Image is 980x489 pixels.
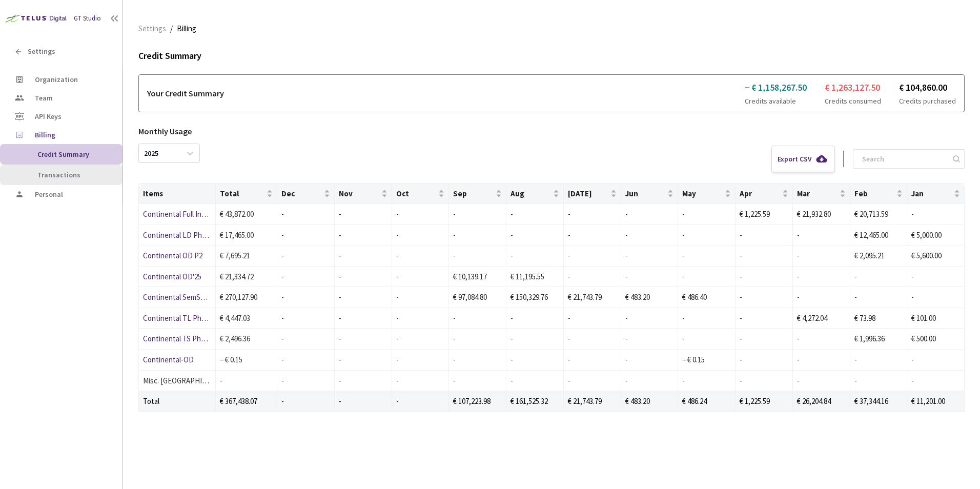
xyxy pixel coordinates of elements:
a: Continental LD Phase 2 [143,230,218,240]
td: € 2,095.21 [850,246,908,267]
td: € 97,084.80 [449,287,506,308]
td: - [449,225,506,246]
td: - [678,204,736,225]
th: May [678,184,736,204]
span: € 1,263,127.50 [825,81,881,94]
td: - [736,287,793,308]
span: Continental TS Phase 2 [143,334,217,343]
th: Dec [277,184,335,204]
span: - [220,376,222,385]
td: - [277,204,335,225]
span: API Keys [35,112,62,121]
td: - [449,246,506,267]
td: - [793,267,850,288]
a: Continental SemSeg '25 [143,292,219,302]
td: - [564,246,621,267]
span: Mar [797,190,838,198]
td: - [277,225,335,246]
td: € 21,743.79 [564,391,621,412]
td: - [850,287,908,308]
span: Billing [35,131,55,139]
td: - [736,225,793,246]
td: - [850,350,908,371]
td: - [449,350,506,371]
th: Mar [793,184,850,204]
td: - [449,204,506,225]
td: - [793,329,850,350]
th: Aug [506,184,564,204]
td: - [392,350,450,371]
span: Total [220,190,264,198]
span: Credits purchased [899,96,956,106]
a: Continental Full Instance [143,209,223,219]
td: € 367,438.07 [216,391,277,412]
td: - [506,308,564,329]
span: May [682,190,723,198]
div: 2025 [144,149,158,158]
td: - [621,350,679,371]
th: Nov [335,184,392,204]
td: - [793,246,850,267]
td: - [392,371,450,392]
td: € 26,204.84 [793,391,850,412]
td: - [277,329,335,350]
td: - [392,225,450,246]
span: [DATE] [568,190,608,198]
td: - [392,391,450,412]
th: Jan [907,184,965,204]
td: € 150,329.76 [506,287,564,308]
td: € 161,525.32 [506,391,564,412]
td: - [506,225,564,246]
span: Team [35,93,53,103]
a: Continental-OD [143,355,194,364]
span: Oct [396,190,437,198]
td: - [736,246,793,267]
td: € 21,743.79 [564,287,621,308]
span: Export CSV [778,155,812,163]
th: Items [139,184,216,204]
td: - [506,371,564,392]
td: - [850,267,908,288]
td: - [736,371,793,392]
td: - [449,308,506,329]
td: - [793,350,850,371]
td: € 500.00 [907,329,965,350]
td: - [564,350,621,371]
td: - [277,287,335,308]
span: Credit Summary [37,150,89,159]
td: € 5,000.00 [907,225,965,246]
span: Continental TL Phase 2 [143,313,218,323]
td: - [335,308,392,329]
td: - [335,225,392,246]
td: € 483.20 [621,287,679,308]
span: Settings [138,23,166,35]
span: Settings [28,47,55,56]
span: Jan [911,190,952,198]
td: - [392,267,450,288]
td: - [678,308,736,329]
td: - [335,329,392,350]
td: € 483.20 [621,391,679,412]
td: € 10,139.17 [449,267,506,288]
td: - [678,371,736,392]
td: € 1,996.36 [850,329,908,350]
span: Credit Summary [138,49,201,63]
span: Nov [339,190,379,198]
td: - [793,225,850,246]
td: − € 0.15 [678,350,736,371]
th: Oct [392,184,450,204]
th: Feb [850,184,908,204]
span: € 104,860.00 [899,81,956,94]
span: € 7,695.21 [220,251,250,260]
th: Jun [621,184,679,204]
th: Total [216,184,277,204]
td: € 486.40 [678,287,736,308]
td: - [621,225,679,246]
td: - [907,350,965,371]
td: - [564,267,621,288]
th: Sep [449,184,506,204]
